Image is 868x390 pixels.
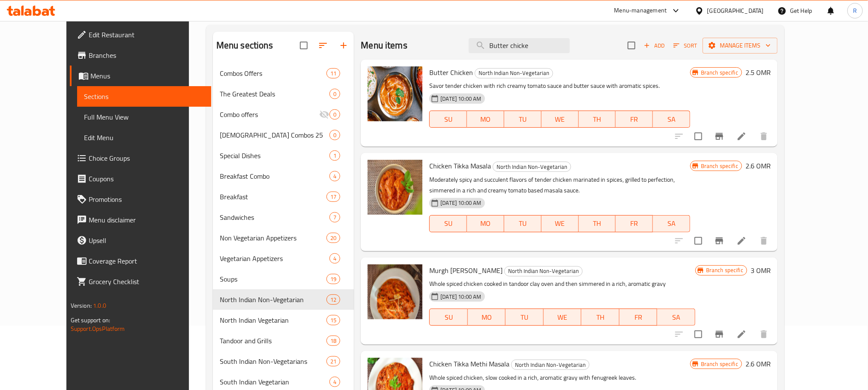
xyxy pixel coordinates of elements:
span: WE [545,113,575,126]
div: Combos Offers11 [213,63,354,84]
span: FR [619,113,650,126]
button: FR [616,215,653,232]
h2: Menu sections [216,39,273,52]
button: TH [579,215,616,232]
button: Add [641,39,668,52]
div: items [329,377,340,387]
span: Edit Restaurant [89,30,204,40]
span: 0 [330,131,340,139]
span: MO [471,311,503,324]
span: Murgh [PERSON_NAME] [429,264,503,277]
button: TU [506,309,544,326]
span: WE [545,217,575,230]
button: MO [467,111,504,128]
span: SU [433,217,464,230]
span: SA [661,311,692,324]
button: WE [544,309,582,326]
span: Manage items [709,40,771,51]
span: 12 [327,296,340,304]
a: Edit Menu [77,127,211,148]
span: Menus [90,71,204,81]
span: Add [643,41,666,51]
span: Breakfast Combo [220,171,329,181]
button: Branch-specific-item [709,126,730,147]
div: North Indian Non-Vegetarian12 [213,289,354,310]
span: Select to update [689,232,707,250]
div: items [326,192,340,202]
div: Breakfast Combo4 [213,166,354,186]
div: The Greatest Deals0 [213,84,354,104]
div: Vegetarian Appetizers [220,253,329,264]
span: Branch specific [697,360,742,368]
div: Soups19 [213,269,354,289]
h6: 2.6 OMR [745,358,771,370]
div: Combo offers0 [213,104,354,125]
a: Upsell [70,230,211,251]
span: FR [623,311,654,324]
span: [DEMOGRAPHIC_DATA] Combos 25 [220,130,329,140]
button: SA [653,215,690,232]
span: Butter Chicken [429,66,473,79]
span: Sections [84,91,204,102]
button: Branch-specific-item [709,324,730,345]
button: TH [581,309,620,326]
span: FR [619,217,650,230]
div: [GEOGRAPHIC_DATA] [707,6,764,15]
button: TH [579,111,616,128]
button: MO [467,215,504,232]
p: Whole spiced chicken, slow cooked in a rich, aromatic gravy with fenugreek leaves. [429,372,690,383]
div: Non Vegetarian Appetizers20 [213,228,354,248]
span: Menu disclaimer [89,215,204,225]
img: Murgh Musallam [368,264,422,319]
h6: 2.5 OMR [745,66,771,78]
span: TH [582,113,613,126]
span: Select to update [689,127,707,145]
button: SU [429,215,467,232]
a: Menus [70,66,211,86]
span: 21 [327,357,340,366]
span: TU [509,311,540,324]
span: [DATE] 10:00 AM [437,95,485,103]
div: The Greatest Deals [220,89,329,99]
span: 4 [330,255,340,263]
div: Soups [220,274,326,284]
span: TU [508,113,538,126]
span: WE [547,311,578,324]
div: Special Dishes1 [213,145,354,166]
span: 20 [327,234,340,242]
a: Edit menu item [736,236,747,246]
div: Non Vegetarian Appetizers [220,233,326,243]
span: Coupons [89,174,204,184]
span: Promotions [89,194,204,204]
p: Whole spiced chicken cooked in tandoor clay oven and then simmered in a rich, aromatic gravy [429,279,695,289]
span: SU [433,113,464,126]
h6: 2.6 OMR [745,160,771,172]
button: SA [653,111,690,128]
p: Savor tender chicken with rich creamy tomato sauce and butter sauce with aromatic spices. [429,81,690,91]
img: Butter Chicken [368,66,422,121]
span: 1.0.0 [93,300,106,311]
button: delete [754,231,774,251]
span: 4 [330,378,340,386]
span: Branches [89,50,204,60]
span: Tandoor and Grills [220,336,326,346]
div: North Indian Vegetarian [220,315,326,325]
button: FR [620,309,658,326]
div: Menu-management [614,6,667,16]
div: items [326,233,340,243]
button: TU [504,215,542,232]
a: Edit Restaurant [70,24,211,45]
span: R [853,6,857,15]
a: Coupons [70,168,211,189]
div: Combo offers [220,109,319,120]
div: Tandoor and Grills18 [213,330,354,351]
button: SA [657,309,695,326]
span: Special Dishes [220,150,329,161]
span: Sort items [668,39,703,52]
span: Sandwiches [220,212,329,222]
a: Menu disclaimer [70,210,211,230]
div: North Indian Non-Vegetarian [493,162,571,172]
div: items [326,274,340,284]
